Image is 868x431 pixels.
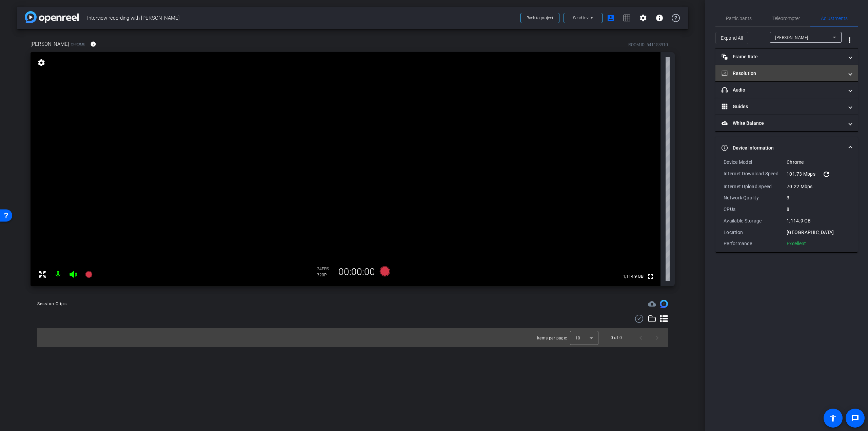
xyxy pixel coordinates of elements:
div: Chrome [787,159,850,165]
mat-expansion-panel-header: Audio [715,82,858,98]
div: 24 [317,266,334,272]
span: Interview recording with [PERSON_NAME] [87,11,516,25]
mat-panel-title: Audio [722,86,844,94]
button: Previous page [633,330,649,346]
mat-expansion-panel-header: White Balance [715,115,858,131]
mat-panel-title: White Balance [722,120,844,127]
div: Available Storage [724,217,787,224]
div: 70.22 Mbps [787,183,850,190]
div: 00:00:00 [334,266,379,278]
mat-panel-title: Frame Rate [722,53,844,60]
mat-icon: accessibility [829,414,837,422]
mat-icon: account_box [607,14,615,22]
span: Adjustments [821,16,848,21]
mat-icon: info [90,41,96,47]
span: FPS [322,267,329,271]
mat-icon: cloud_upload [648,300,656,308]
span: [PERSON_NAME] [31,40,69,48]
mat-icon: fullscreen [647,272,655,280]
div: 1,114.9 GB [787,217,850,224]
div: 720P [317,272,334,278]
span: Expand All [721,32,743,44]
div: 3 [787,194,850,201]
div: [GEOGRAPHIC_DATA] [787,229,850,236]
div: Location [724,229,787,236]
div: Items per page: [537,335,567,341]
mat-icon: more_vert [846,36,854,44]
mat-expansion-panel-header: Frame Rate [715,48,858,65]
div: Device Information [715,159,858,252]
span: Destinations for your clips [648,300,656,308]
button: Next page [649,330,665,346]
button: More Options for Adjustments Panel [842,32,858,48]
span: Chrome [71,42,85,47]
button: Expand All [715,32,748,44]
div: Session Clips [37,300,67,307]
div: Internet Download Speed [724,170,787,178]
img: app-logo [25,11,79,23]
mat-expansion-panel-header: Device Information [715,137,858,159]
mat-icon: settings [639,14,647,22]
div: CPUs [724,206,787,213]
div: Network Quality [724,194,787,201]
img: Session clips [660,300,668,308]
button: Send invite [564,13,603,23]
mat-expansion-panel-header: Guides [715,98,858,115]
div: 0 of 0 [611,334,622,341]
mat-icon: info [655,14,664,22]
div: Excellent [787,240,806,247]
button: Back to project [520,13,559,23]
span: Send invite [573,15,593,21]
span: 1,114.9 GB [620,272,646,280]
mat-panel-title: Device Information [722,144,844,152]
mat-icon: grid_on [623,14,631,22]
div: Performance [724,240,787,247]
span: Teleprompter [772,16,800,21]
mat-panel-title: Resolution [722,70,844,77]
div: ROOM ID: 541153910 [628,42,668,48]
div: 101.73 Mbps [787,170,850,178]
div: 8 [787,206,850,213]
mat-icon: message [851,414,859,422]
mat-icon: refresh [822,170,830,178]
span: Back to project [527,16,553,20]
div: Device Model [724,159,787,165]
span: [PERSON_NAME] [775,35,808,40]
div: Internet Upload Speed [724,183,787,190]
mat-panel-title: Guides [722,103,844,110]
mat-expansion-panel-header: Resolution [715,65,858,81]
mat-icon: settings [37,59,46,67]
span: Participants [726,16,752,21]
